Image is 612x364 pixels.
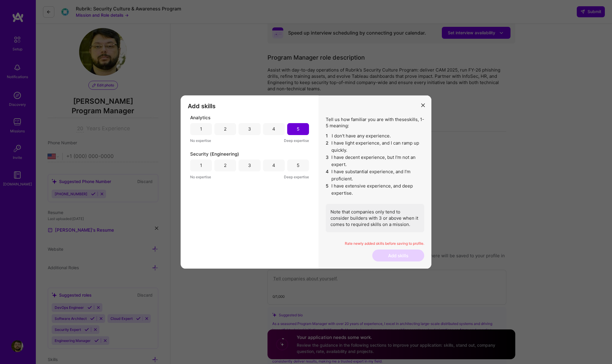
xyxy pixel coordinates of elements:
span: Security (Engineering) [190,151,239,157]
span: 4 [326,168,329,182]
div: Tell us how familiar you are with these skills , 1-5 meaning: [326,116,424,232]
div: Note that companies only tend to consider builders with 3 or above when it comes to required skil... [326,204,424,232]
span: Deep expertise [284,137,309,144]
span: Analytics [190,114,210,121]
div: 1 [200,162,202,168]
div: 5 [297,162,299,168]
span: 5 [326,182,329,197]
span: Deep expertise [284,174,309,180]
span: 2 [326,140,329,154]
div: 5 [297,126,299,132]
li: I have extensive experience, and deep expertise. [326,182,424,197]
p: Rate newly added skills before saving to profile. [326,241,424,246]
li: I have substantial experience, and I’m proficient. [326,168,424,182]
div: modal [181,95,431,269]
span: 1 [326,132,329,140]
button: Add skills [372,250,424,261]
span: 3 [326,154,329,168]
div: 2 [224,162,227,168]
li: I have light experience, and I can ramp up quickly. [326,140,424,154]
div: 3 [248,126,251,132]
div: 2 [224,126,227,132]
i: icon Close [421,103,425,107]
div: 4 [272,126,275,132]
span: No expertise [190,137,211,144]
h3: Add skills [188,103,311,110]
div: 4 [272,162,275,168]
div: 1 [200,126,202,132]
li: I have decent experience, but I'm not an expert. [326,154,424,168]
span: No expertise [190,174,211,180]
li: I don't have any experience. [326,132,424,140]
div: 3 [248,162,251,168]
